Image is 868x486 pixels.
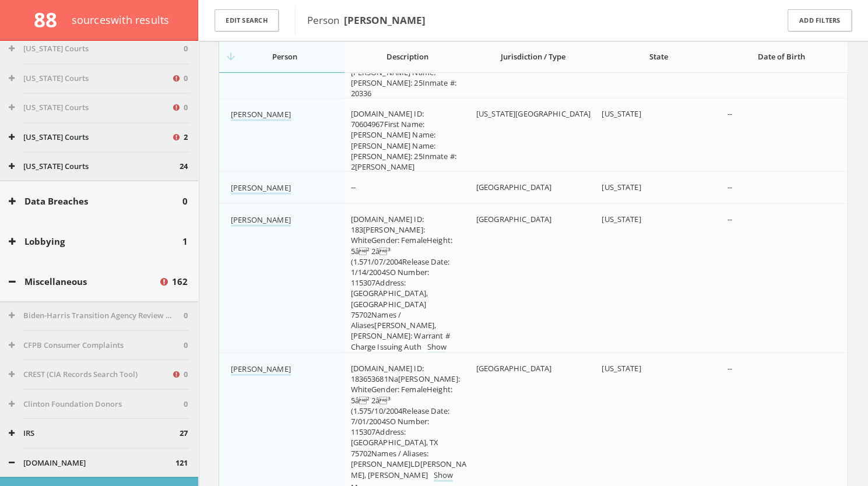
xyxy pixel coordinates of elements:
span: 0 [184,398,188,410]
button: [US_STATE] Courts [9,43,184,55]
button: Edit Search [215,9,279,32]
span: 27 [180,427,188,439]
span: [US_STATE] [602,214,641,224]
span: -- [728,363,732,374]
button: Biden-Harris Transition Agency Review Teams [9,309,184,321]
span: 0 [184,309,188,321]
span: 162 [172,274,188,288]
span: [DOMAIN_NAME] ID: 183[PERSON_NAME]: WhiteGender: FemaleHeight: 5â² 2â³ (1.571/07/2004Release Da... [350,214,452,352]
span: 0 [184,102,188,114]
span: [US_STATE] [602,108,641,119]
b: [PERSON_NAME] [344,13,426,27]
span: -- [728,108,732,119]
a: [PERSON_NAME] [231,214,291,227]
span: [US_STATE] [602,363,641,374]
span: 121 [175,457,188,469]
span: 1 [182,234,188,248]
button: IRS [9,427,180,439]
span: Description [386,51,428,62]
button: CREST (CIA Records Search Tool) [9,368,171,380]
button: Data Breaches [9,195,182,208]
span: Person [307,13,426,27]
button: [US_STATE] Courts [9,73,171,84]
span: Jurisdiction / Type [501,51,565,62]
a: [PERSON_NAME] [231,109,291,121]
button: Clinton Foundation Donors [9,398,184,410]
span: 24 [180,161,188,172]
span: [GEOGRAPHIC_DATA] [476,214,551,224]
span: 0 [184,339,188,351]
span: State [649,51,668,62]
button: Lobbying [9,234,182,248]
a: [PERSON_NAME] [231,182,291,195]
a: [PERSON_NAME] [231,364,291,376]
span: 0 [184,43,188,55]
button: [US_STATE] Courts [9,102,171,114]
span: -- [728,214,732,224]
span: Date of Birth [758,51,805,62]
span: -- [728,182,732,192]
span: 2 [184,132,188,143]
span: source s with results [72,13,170,27]
i: arrow_downward [225,51,237,62]
button: [DOMAIN_NAME] [9,457,175,469]
span: [GEOGRAPHIC_DATA] [476,182,551,192]
span: [US_STATE] [602,182,641,192]
span: Person [272,51,297,62]
button: CFPB Consumer Complaints [9,339,184,351]
span: [DOMAIN_NAME] ID: 70604967First Name: [PERSON_NAME] Name: [PERSON_NAME] Name: [PERSON_NAME]: 25In... [350,108,456,172]
span: [US_STATE][GEOGRAPHIC_DATA] [476,108,591,119]
span: 0 [184,73,188,84]
span: -- [350,182,355,192]
span: 88 [34,6,67,33]
span: [GEOGRAPHIC_DATA] [476,363,551,374]
button: Add Filters [788,9,852,32]
button: [US_STATE] Courts [9,161,180,172]
button: [US_STATE] Courts [9,132,171,143]
button: Miscellaneous [9,274,159,288]
span: [DOMAIN_NAME] ID: 183653681Na[PERSON_NAME]: WhiteGender: FemaleHeight: 5â² 2â³ (1.575/10/2004Re... [350,363,466,480]
span: 0 [184,368,188,380]
span: 0 [182,195,188,208]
